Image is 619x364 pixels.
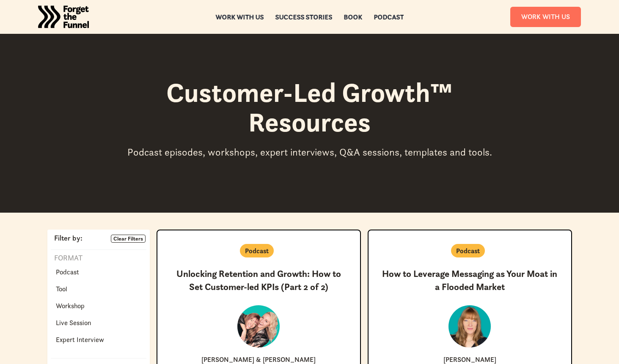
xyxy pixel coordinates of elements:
a: Work with us [215,14,264,20]
a: Podcast [374,14,404,20]
div: Podcast episodes, workshops, expert interviews, Q&A sessions, templates and tools. [119,146,500,159]
p: [PERSON_NAME] [443,356,496,363]
p: Format [51,253,83,263]
a: Clear Filters [111,235,146,243]
p: Podcast [245,246,269,256]
h3: How to Leverage Messaging as Your Moat in a Flooded Market [382,268,558,294]
a: Expert Interview [51,333,109,346]
a: Success Stories [275,14,332,20]
p: Workshop [56,301,85,311]
p: Tool [56,284,67,294]
a: Book [344,14,362,20]
a: Podcast [51,265,84,279]
a: Work With Us [510,7,581,27]
h1: Customer-Led Growth™ Resources [119,78,500,137]
p: Expert Interview [56,334,104,345]
p: Filter by: [51,235,83,242]
a: Live Session [51,316,96,329]
p: Podcast [456,246,480,256]
a: Tool [51,282,72,296]
h3: Unlocking Retention and Growth: How to Set Customer-led KPIs (Part 2 of 2) [171,268,347,294]
p: Live Session [56,317,91,328]
a: Workshop [51,299,90,312]
p: Podcast [56,267,79,277]
p: [PERSON_NAME] & [PERSON_NAME] [201,356,316,363]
